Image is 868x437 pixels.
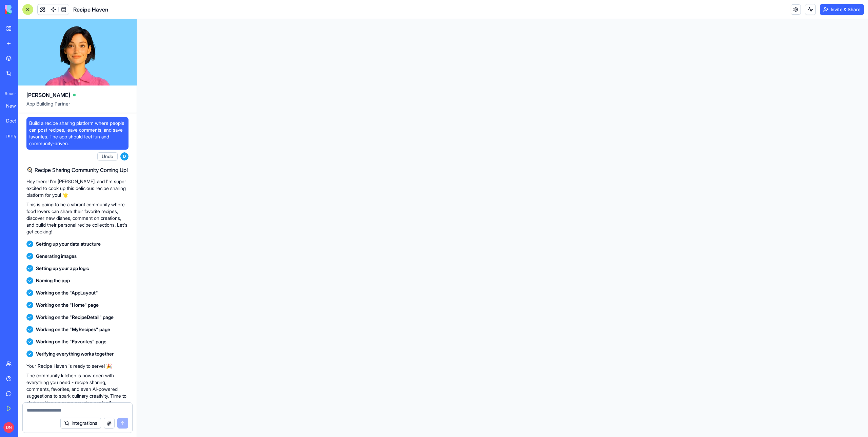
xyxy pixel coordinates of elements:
span: Naming the app [36,277,70,284]
p: This is going to be a vibrant community where food lovers can share their favorite recipes, disco... [26,201,129,235]
span: Build a recipe sharing platform where people can post recipes, leave comments, and save favorites... [29,120,126,147]
span: App Building Partner [26,100,129,113]
div: מערכת ניהול לקוחות [6,132,25,139]
span: Setting up your data structure [36,241,101,247]
span: Working on the "Home" page [36,302,99,308]
span: Working on the "MyRecipes" page [36,326,110,333]
span: Working on the "RecipeDetail" page [36,314,114,321]
a: מערכת ניהול לקוחות [2,129,29,142]
a: New App [2,99,29,113]
button: Integrations [60,418,101,429]
div: DocExtract AI [6,117,25,124]
span: Verifying everything works together [36,350,114,357]
p: The community kitchen is now open with everything you need - recipe sharing, comments, favorites,... [26,372,129,406]
span: D [120,152,129,160]
p: Your Recipe Haven is ready to serve! 🎉 [26,363,129,369]
button: Undo [97,152,118,160]
span: Setting up your app logic [36,265,89,272]
a: DocExtract AI [2,114,29,128]
span: Working on the "Favorites" page [36,338,106,345]
span: DN [3,422,14,433]
span: Recent [2,91,16,96]
button: Invite & Share [820,4,864,15]
span: Working on the "AppLayout" [36,289,98,296]
p: Hey there! I'm [PERSON_NAME], and I'm super excited to cook up this delicious recipe sharing plat... [26,178,129,198]
span: [PERSON_NAME] [26,91,70,99]
h2: 🍳 Recipe Sharing Community Coming Up! [26,166,129,174]
div: New App [6,102,25,109]
img: logo [5,5,47,14]
span: Generating images [36,253,77,260]
span: Recipe Haven [73,5,108,14]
